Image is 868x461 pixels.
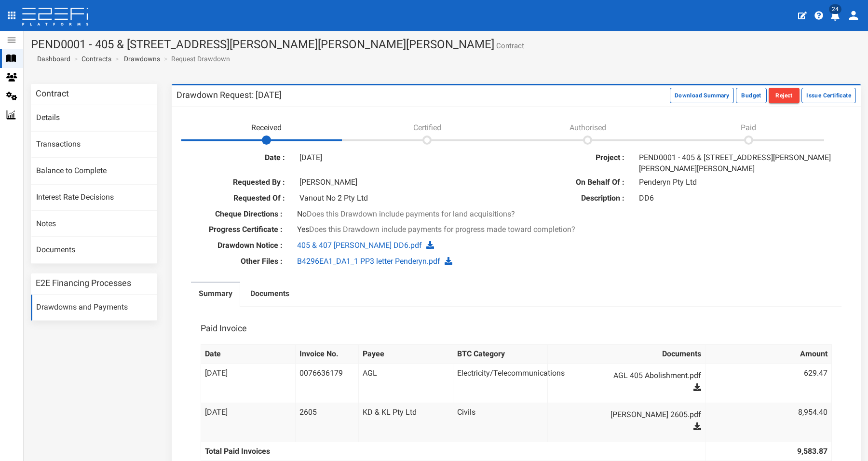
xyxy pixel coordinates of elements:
[31,158,157,184] a: Balance to Complete
[292,152,509,163] div: [DATE]
[358,344,453,364] th: Payee
[31,132,157,158] a: Transactions
[124,54,160,64] a: Drawdowns
[296,344,359,364] th: Invoice No.
[31,38,861,51] h1: PEND0001 - 405 & [STREET_ADDRESS][PERSON_NAME][PERSON_NAME][PERSON_NAME]
[297,257,440,266] a: B4296EA1_DA1_1 PP3 letter Penderyn.pdf
[31,105,157,131] a: Details
[36,89,69,98] h3: Contract
[36,279,131,287] h3: E2E Financing Processes
[176,256,290,267] label: Other Files :
[523,177,632,188] label: On Behalf Of :
[705,364,832,403] td: 629.47
[31,295,157,321] a: Drawdowns and Payments
[523,152,632,163] label: Project :
[561,407,701,422] a: [PERSON_NAME] 2605.pdf
[184,177,292,188] label: Requested By :
[523,193,632,204] label: Description :
[741,123,756,132] span: Paid
[201,364,295,403] td: [DATE]
[494,42,524,50] small: Contract
[201,324,247,333] h3: Paid Invoice
[801,90,856,99] a: Issue Certificate
[292,193,509,204] div: Vanout No 2 Pty Ltd
[358,403,453,442] td: KD & KL Pty Ltd
[199,288,232,299] label: Summary
[184,193,292,204] label: Requested Of :
[561,368,701,383] a: AGL 405 Abolishment.pdf
[251,123,282,132] span: Received
[176,91,282,99] h3: Drawdown Request: [DATE]
[201,344,295,364] th: Date
[292,177,509,188] div: [PERSON_NAME]
[176,240,290,251] label: Drawdown Notice :
[453,364,548,403] td: Electricity/Telecommunications
[358,364,453,403] td: AGL
[31,237,157,263] a: Documents
[632,152,849,175] div: PEND0001 - 405 & [STREET_ADDRESS][PERSON_NAME][PERSON_NAME][PERSON_NAME]
[670,90,736,99] a: Download Summary
[243,283,297,307] a: Documents
[309,225,575,234] span: Does this Drawdown include payments for progress made toward completion?
[801,88,856,103] button: Issue Certificate
[705,442,832,461] th: 9,583.87
[769,88,800,103] button: Reject
[33,54,70,64] a: Dashboard
[33,55,70,63] span: Dashboard
[632,177,849,188] div: Penderyn Pty Ltd
[176,209,290,220] label: Cheque Directions :
[307,209,515,218] span: Does this Drawdown include payments for land acquisitions?
[453,403,548,442] td: Civils
[162,54,230,64] li: Request Drawdown
[736,90,769,99] a: Budget
[296,364,359,403] td: 0076636179
[548,344,705,364] th: Documents
[176,224,290,235] label: Progress Certificate :
[632,193,849,204] div: DD6
[413,123,441,132] span: Certified
[184,152,292,163] label: Date :
[670,88,734,103] button: Download Summary
[250,288,289,299] label: Documents
[705,344,832,364] th: Amount
[296,403,359,442] td: 2605
[290,224,743,235] div: Yes
[31,211,157,237] a: Notes
[201,442,705,461] th: Total Paid Invoices
[570,123,606,132] span: Authorised
[736,88,767,103] button: Budget
[705,403,832,442] td: 8,954.40
[297,241,422,250] a: 405 & 407 [PERSON_NAME] DD6.pdf
[201,403,295,442] td: [DATE]
[290,209,743,220] div: No
[31,185,157,211] a: Interest Rate Decisions
[191,283,240,307] a: Summary
[81,54,111,64] a: Contracts
[453,344,548,364] th: BTC Category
